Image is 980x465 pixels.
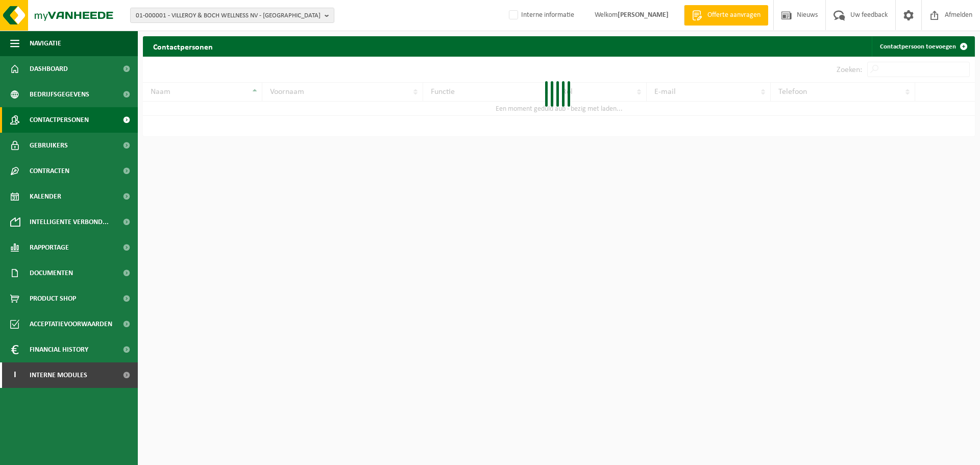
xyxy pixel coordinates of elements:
[136,8,321,23] span: 01-000001 - VILLEROY & BOCH WELLNESS NV - [GEOGRAPHIC_DATA]
[30,133,68,158] span: Gebruikers
[30,362,87,388] span: Interne modules
[872,36,974,57] a: Contactpersoon toevoegen
[507,8,574,23] label: Interne informatie
[705,10,763,20] span: Offerte aanvragen
[30,158,69,184] span: Contracten
[30,235,69,260] span: Rapportage
[30,209,109,235] span: Intelligente verbond...
[30,107,89,133] span: Contactpersonen
[10,362,19,388] span: I
[684,5,768,26] a: Offerte aanvragen
[130,8,334,23] button: 01-000001 - VILLEROY & BOCH WELLNESS NV - [GEOGRAPHIC_DATA]
[30,56,68,82] span: Dashboard
[30,184,61,209] span: Kalender
[143,36,223,56] h2: Contactpersonen
[30,260,73,286] span: Documenten
[30,31,61,56] span: Navigatie
[30,311,112,337] span: Acceptatievoorwaarden
[30,286,76,311] span: Product Shop
[30,82,89,107] span: Bedrijfsgegevens
[618,11,669,19] strong: [PERSON_NAME]
[30,337,88,362] span: Financial History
